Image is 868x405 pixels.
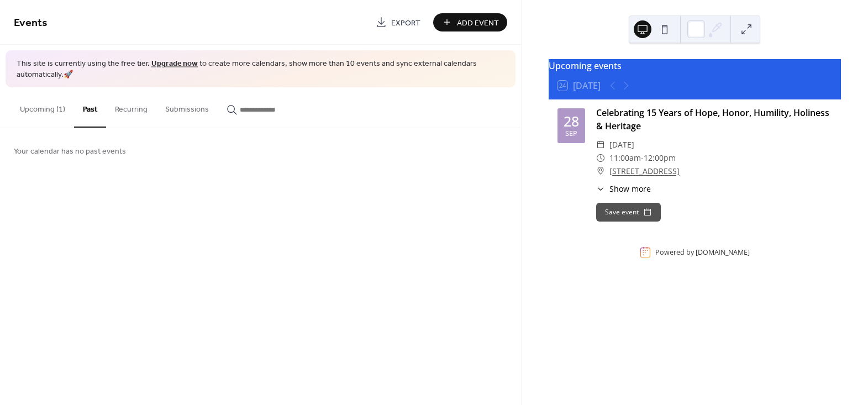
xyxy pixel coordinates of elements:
[609,138,634,151] span: [DATE]
[433,13,507,31] button: Add Event
[609,183,651,194] span: Show more
[609,151,641,165] span: 11:00am
[609,165,680,178] a: [STREET_ADDRESS]
[596,183,605,194] div: ​
[14,146,126,157] span: Your calendar has no past events
[156,87,218,127] button: Submissions
[565,130,577,138] div: Sep
[596,138,605,151] div: ​
[655,248,750,257] div: Powered by
[391,17,420,29] span: Export
[14,12,48,34] span: Events
[596,106,832,133] div: Celebrating 15 Years of Hope, Honor, Humility, Holiness & Heritage
[641,151,644,165] span: -
[11,87,74,127] button: Upcoming (1)
[596,151,605,165] div: ​
[74,87,106,128] button: Past
[644,151,676,165] span: 12:00pm
[564,114,579,128] div: 28
[549,59,841,72] div: Upcoming events
[106,87,156,127] button: Recurring
[151,56,198,71] a: Upgrade now
[596,183,651,194] button: ​Show more
[696,248,750,257] a: [DOMAIN_NAME]
[17,59,504,80] span: This site is currently using the free tier. to create more calendars, show more than 10 events an...
[596,165,605,178] div: ​
[596,203,661,222] button: Save event
[457,17,499,29] span: Add Event
[367,13,429,31] a: Export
